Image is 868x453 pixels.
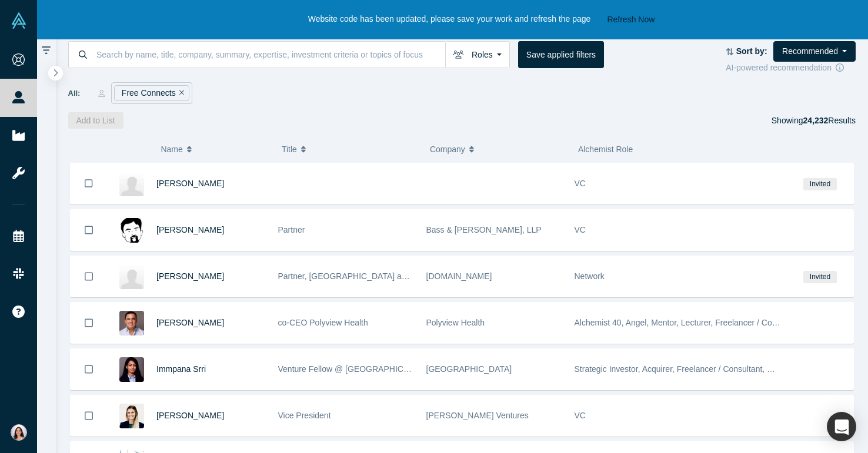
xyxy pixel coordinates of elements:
[803,271,836,283] span: Invited
[119,311,144,335] img: Dimitri Arges's Profile Image
[156,364,206,374] a: Immpana Srri
[119,357,144,382] img: Immpana Srri's Profile Image
[282,137,297,162] span: Title
[119,264,144,289] img: Akio Tanaka's Profile Image
[282,137,418,162] button: Title
[278,271,499,281] span: Partner, [GEOGRAPHIC_DATA] and [GEOGRAPHIC_DATA]
[71,349,107,390] button: Bookmark
[278,364,431,374] span: Venture Fellow @ [GEOGRAPHIC_DATA]
[156,179,224,188] a: [PERSON_NAME]
[176,86,185,100] button: Remove Filter
[278,318,368,327] span: co-CEO Polyview Health
[11,424,27,441] img: Anku Chahal's Account
[68,88,81,99] span: All:
[430,137,465,162] span: Company
[426,318,485,327] span: Polyview Health
[430,137,566,162] button: Company
[575,271,605,281] span: Network
[772,112,856,129] div: Showing
[119,172,144,196] img: Jesse Morris's Profile Image
[575,364,827,374] span: Strategic Investor, Acquirer, Freelancer / Consultant, Channel Partner
[426,411,529,420] span: [PERSON_NAME] Ventures
[803,116,856,125] span: Results
[156,411,224,420] a: [PERSON_NAME]
[11,12,27,29] img: Alchemist Vault Logo
[71,303,107,343] button: Bookmark
[156,225,224,234] a: [PERSON_NAME]
[575,411,586,420] span: VC
[726,62,856,74] div: AI-powered recommendation
[71,395,107,436] button: Bookmark
[803,178,836,190] span: Invited
[71,256,107,297] button: Bookmark
[426,225,542,234] span: Bass & [PERSON_NAME], LLP
[71,210,107,250] button: Bookmark
[68,112,123,129] button: Add to List
[445,41,510,68] button: Roles
[736,46,767,56] strong: Sort by:
[71,163,107,204] button: Bookmark
[426,364,512,374] span: [GEOGRAPHIC_DATA]
[773,41,856,62] button: Recommended
[518,41,604,68] button: Save applied filters
[119,218,144,243] img: Jonathan Siegel's Profile Image
[156,271,224,281] a: [PERSON_NAME]
[156,318,224,327] a: [PERSON_NAME]
[575,179,586,188] span: VC
[578,145,633,154] span: Alchemist Role
[95,41,445,68] input: Search by name, title, company, summary, expertise, investment criteria or topics of focus
[161,137,269,162] button: Name
[114,85,189,101] div: Free Connects
[278,411,331,420] span: Vice President
[426,271,492,281] span: [DOMAIN_NAME]
[603,12,659,27] button: Refresh Now
[119,404,144,428] img: Molly McFadden's Profile Image
[575,225,586,234] span: VC
[161,137,182,162] span: Name
[278,225,305,234] span: Partner
[803,116,828,125] strong: 24,232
